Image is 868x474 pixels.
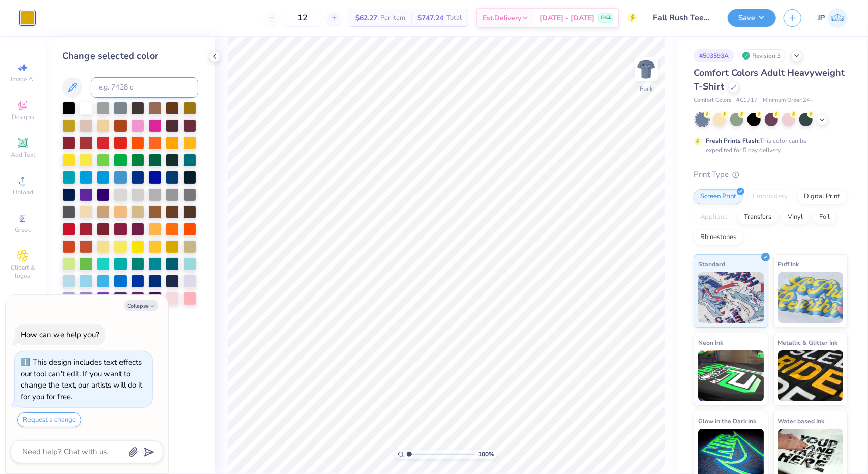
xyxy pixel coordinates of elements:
[91,77,198,98] input: e.g. 7428 c
[540,13,594,23] span: [DATE] - [DATE]
[21,330,99,340] div: How can we help you?
[828,8,848,28] img: Jojo Pawlow
[698,416,756,426] span: Glow in the Dark Ink
[355,13,377,23] span: $62.27
[737,210,778,225] div: Transfers
[5,263,41,280] span: Clipart & logos
[21,357,142,402] div: This design includes text effects our tool can't edit. If you want to change the text, our artist...
[124,300,158,311] button: Collapse
[62,49,198,63] div: Change selected color
[11,151,35,159] span: Add Text
[739,49,786,62] div: Revision 3
[483,13,521,23] span: Est. Delivery
[17,412,81,427] button: Request a change
[781,210,810,225] div: Vinyl
[706,137,760,145] strong: Fresh Prints Flash:
[813,210,836,225] div: Foil
[778,272,844,323] img: Puff Ink
[601,14,611,21] span: FREE
[15,226,31,234] span: Greek
[478,450,494,459] span: 100 %
[818,8,848,28] a: JP
[763,96,814,105] span: Minimum Order: 24 +
[640,84,653,94] div: Back
[728,9,776,27] button: Save
[283,9,322,27] input: – –
[778,416,825,426] span: Water based Ink
[446,13,462,23] span: Total
[694,230,743,245] div: Rhinestones
[736,96,758,105] span: # C1717
[818,12,825,24] span: JP
[797,189,847,204] div: Digital Print
[636,59,656,79] img: Back
[417,13,443,23] span: $747.24
[706,136,831,155] div: This color can be expedited for 5 day delivery.
[694,169,848,181] div: Print Type
[694,189,743,204] div: Screen Print
[694,96,731,105] span: Comfort Colors
[694,49,734,62] div: # 503593A
[778,337,838,348] span: Metallic & Glitter Ink
[778,259,799,270] span: Puff Ink
[778,350,844,401] img: Metallic & Glitter Ink
[694,210,734,225] div: Applique
[12,113,34,121] span: Designs
[698,350,764,401] img: Neon Ink
[380,13,405,23] span: Per Item
[698,259,725,270] span: Standard
[694,67,845,93] span: Comfort Colors Adult Heavyweight T-Shirt
[645,8,720,28] input: Untitled Design
[698,272,764,323] img: Standard
[698,337,723,348] span: Neon Ink
[746,189,794,204] div: Embroidery
[13,188,33,196] span: Upload
[11,75,35,83] span: Image AI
